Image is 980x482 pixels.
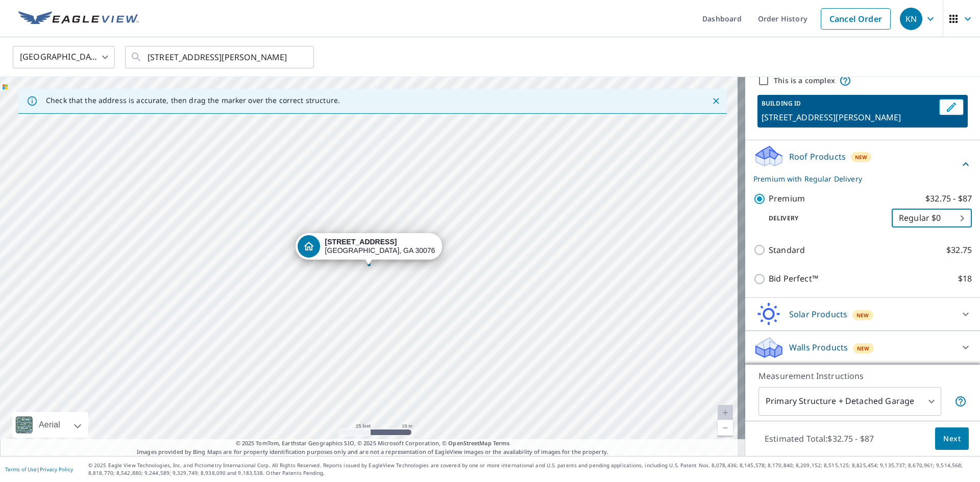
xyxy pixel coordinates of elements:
p: Solar Products [789,308,847,320]
a: Terms [493,439,510,447]
p: $32.75 - $87 [925,192,972,205]
button: Close [709,94,723,108]
div: Solar ProductsNew [753,302,972,326]
div: Walls ProductsNew [753,335,972,360]
div: [GEOGRAPHIC_DATA] [13,43,115,71]
a: Privacy Policy [40,466,73,473]
p: $18 [958,272,972,285]
p: Walls Products [789,341,848,353]
button: Next [935,427,969,450]
div: Roof ProductsNewPremium with Regular Delivery [753,144,972,184]
span: New [856,311,869,319]
div: Aerial [36,412,63,438]
span: © 2025 TomTom, Earthstar Geographics SIO, © 2025 Microsoft Corporation, © [236,439,510,448]
p: © 2025 Eagle View Technologies, Inc. and Pictometry International Corp. All Rights Reserved. Repo... [88,462,975,477]
div: [GEOGRAPHIC_DATA], GA 30076 [325,238,435,255]
span: Next [943,433,961,445]
span: Your report will include the primary structure and a detached garage if one exists. [954,395,967,408]
p: Check that the address is accurate, then drag the marker over the correct structure. [46,96,340,105]
a: Cancel Order [821,8,891,30]
div: Primary Structure + Detached Garage [758,387,941,416]
div: Regular $0 [892,204,972,233]
span: New [855,153,868,161]
a: Current Level 20, Zoom Out [718,420,733,436]
p: Premium with Regular Delivery [753,173,960,184]
div: Aerial [12,412,88,438]
p: Bid Perfect™ [769,272,818,285]
span: New [857,344,870,352]
input: Search by address or latitude-longitude [148,43,293,71]
img: EV Logo [18,11,139,27]
button: Edit building 1 [939,99,964,115]
p: Delivery [753,214,892,223]
a: OpenStreetMap [448,439,491,447]
p: Estimated Total: $32.75 - $87 [756,427,882,450]
p: Standard [769,244,805,257]
p: $32.75 [946,244,972,257]
p: Roof Products [789,150,846,163]
p: BUILDING ID [762,99,801,108]
p: | [5,466,73,472]
div: KN [900,8,922,30]
a: Current Level 20, Zoom In Disabled [718,405,733,420]
div: Dropped pin, building 1, Residential property, 3085 Darien Park Dr Roswell, GA 30076 [296,233,443,265]
strong: [STREET_ADDRESS] [325,238,397,246]
a: Terms of Use [5,466,37,473]
p: [STREET_ADDRESS][PERSON_NAME] [762,111,935,123]
label: This is a complex [774,75,835,86]
p: Premium [769,192,805,205]
p: Measurement Instructions [758,370,967,382]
